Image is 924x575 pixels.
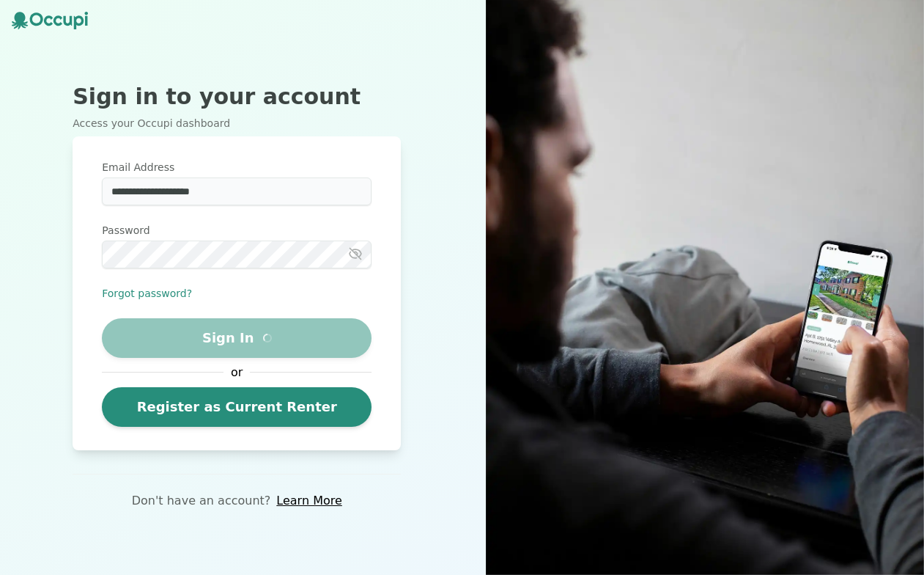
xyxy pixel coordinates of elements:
[102,223,372,238] label: Password
[102,160,372,175] label: Email Address
[102,387,372,427] a: Register as Current Renter
[73,116,401,131] p: Access your Occupi dashboard
[223,364,250,381] span: or
[276,492,341,510] a: Learn More
[132,492,271,510] p: Don't have an account?
[73,84,401,110] h2: Sign in to your account
[102,286,192,301] button: Forgot password?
